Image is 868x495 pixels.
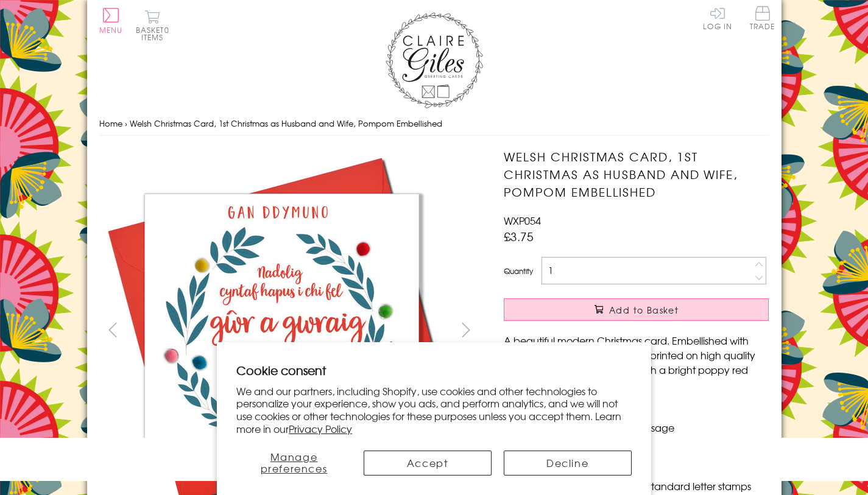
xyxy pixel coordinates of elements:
span: WXP054 [504,213,541,228]
h1: Welsh Christmas Card, 1st Christmas as Husband and Wife, Pompom Embellished [504,148,769,200]
button: Decline [504,451,632,476]
span: Add to Basket [609,304,679,316]
span: Trade [750,6,775,30]
span: £3.75 [504,228,534,245]
p: We and our partners, including Shopify, use cookies and other technologies to personalize your ex... [236,385,632,435]
span: Welsh Christmas Card, 1st Christmas as Husband and Wife, Pompom Embellished [130,118,442,129]
nav: breadcrumbs [99,111,769,136]
button: Add to Basket [504,298,769,321]
span: › [125,118,127,129]
a: Trade [750,6,775,32]
button: Accept [364,451,492,476]
button: Menu [99,8,123,33]
label: Quantity [504,265,533,276]
a: Privacy Policy [289,421,352,436]
span: 0 items [141,24,169,43]
p: A beautiful modern Christmas card. Embellished with bright coloured pompoms and printed on high q... [504,333,769,391]
span: Menu [99,24,123,35]
button: Basket0 items [136,10,169,41]
button: next [452,316,479,343]
a: Home [99,118,122,129]
a: Log In [703,6,732,30]
img: Claire Giles Greetings Cards [386,12,483,108]
span: Manage preferences [261,449,328,476]
h2: Cookie consent [236,362,632,379]
button: Manage preferences [236,451,351,476]
button: prev [99,316,127,343]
